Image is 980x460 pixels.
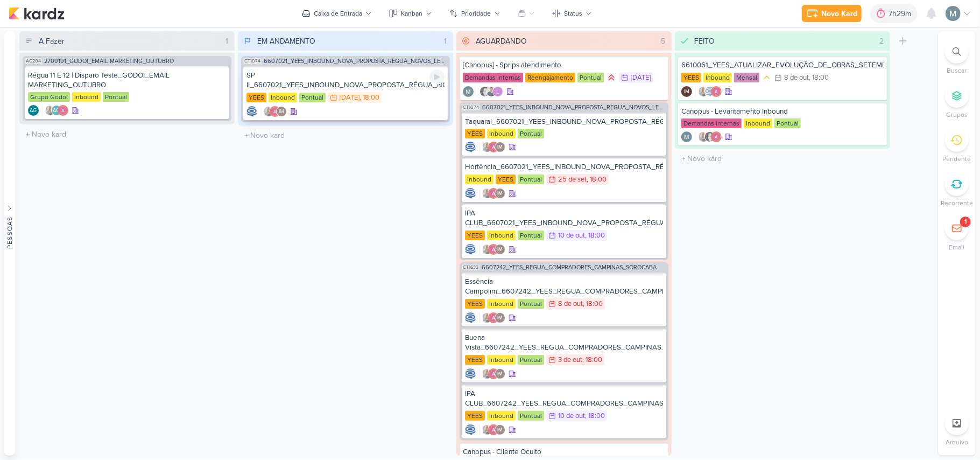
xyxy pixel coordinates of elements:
[495,188,505,199] div: Isabella Machado Guimarães
[480,86,490,97] img: Renata Brandão
[465,117,663,127] div: Taquaral_6607021_YEES_INBOUND_NOVA_PROPOSTA_RÉGUA_NOVOS_LEADS
[587,176,607,183] div: , 18:00
[946,437,968,447] p: Arquivo
[465,333,663,352] div: Buena Vista_6607242_YEES_REGUA_COMPRADORES_CAMPINAS_SOROCABA
[774,119,801,128] div: Pontual
[681,73,701,82] div: YEES
[462,104,480,110] span: CT1074
[28,105,39,116] div: Criador(a): Aline Gimenez Graciano
[465,355,485,365] div: YEES
[340,94,359,101] div: [DATE]
[938,40,976,75] li: Ctrl + F
[482,264,657,270] span: 6607242_YEES_REGUA_COMPRADORES_CAMPINAS_SOROCABA
[488,142,499,152] img: Alessandra Gomes
[681,60,884,70] div: 6610061_YEES_ATUALIZAR_EVOLUÇÃO_DE_OBRAS_SETEMBRO_REGUA_EMAIL
[487,355,516,365] div: Inbound
[518,411,544,421] div: Pontual
[488,424,499,435] img: Alessandra Gomes
[606,72,617,83] div: Prioridade Alta
[704,131,715,142] img: Renata Brandão
[558,357,582,364] div: 3 de out
[711,86,722,97] img: Alessandra Gomes
[558,413,585,420] div: 10 de out
[583,301,603,308] div: , 18:00
[260,106,287,117] div: Colaboradores: Iara Santos, Alessandra Gomes, Isabella Machado Guimarães
[463,60,665,70] div: [Canopus] - Sprips atendimento
[465,162,663,172] div: Hortência_6607021_YEES_INBOUND_NOVA_PROPOSTA_RÉGUA_NOVOS_LEADS
[22,127,232,142] input: + Novo kard
[463,86,474,97] img: Mariana Amorim
[487,299,516,309] div: Inbound
[28,92,70,102] div: Grupo Godoi
[72,92,101,102] div: Inbound
[465,424,476,435] div: Criador(a): Caroline Traven De Andrade
[744,119,772,128] div: Inbound
[482,312,492,323] img: Iara Santos
[465,244,476,255] img: Caroline Traven De Andrade
[558,232,585,239] div: 10 de out
[525,73,575,82] div: Reengajamento
[488,312,499,323] img: Alessandra Gomes
[482,424,492,435] img: Iara Santos
[465,277,663,296] div: Essência Campolim_6607242_YEES_REGUA_COMPRADORES_CAMPINAS_SOROCABA
[465,208,663,228] div: IPA CLUB_6607021_YEES_INBOUND_NOVA_PROPOSTA_RÉGUA_NOVOS_LEADS
[681,131,692,142] img: Mariana Amorim
[784,74,809,81] div: 8 de out
[762,72,772,83] div: Prioridade Média
[657,36,669,47] div: 5
[429,69,445,85] div: Ligar relógio
[479,244,505,255] div: Colaboradores: Iara Santos, Alessandra Gomes, Isabella Machado Guimarães
[45,105,55,116] img: Iara Santos
[299,93,326,102] div: Pontual
[495,312,505,323] div: Isabella Machado Guimarães
[711,131,722,142] img: Alessandra Gomes
[243,58,262,64] span: CT1074
[30,108,37,114] p: AG
[42,105,68,116] div: Colaboradores: Iara Santos, Aline Gimenez Graciano, Alessandra Gomes
[495,142,505,152] div: Isabella Machado Guimarães
[495,368,505,379] div: Isabella Machado Guimarães
[695,131,722,142] div: Colaboradores: Iara Santos, Renata Brandão, Alessandra Gomes
[585,232,605,239] div: , 18:00
[463,73,523,82] div: Demandas internas
[704,86,715,97] img: Caroline Traven De Andrade
[477,86,503,97] div: Colaboradores: Renata Brandão, Levy Pessoa, Leticia Triumpho
[488,244,499,255] img: Alessandra Gomes
[582,357,602,364] div: , 18:00
[631,74,651,81] div: [DATE]
[465,312,476,323] img: Caroline Traven De Andrade
[465,142,476,152] div: Criador(a): Caroline Traven De Andrade
[465,424,476,435] img: Caroline Traven De Andrade
[482,104,666,110] span: 6607021_YEES_INBOUND_NOVA_PROPOSTA_RÉGUA_NOVOS_LEADS
[698,86,709,97] img: Iara Santos
[497,428,503,433] p: IM
[497,145,503,150] p: IM
[463,86,474,97] div: Criador(a): Mariana Amorim
[809,74,829,81] div: , 18:00
[492,86,503,97] img: Leticia Triumpho
[695,86,722,97] div: Colaboradores: Iara Santos, Caroline Traven De Andrade, Alessandra Gomes
[28,71,226,90] div: Régua 11 E 12 | Disparo Teste_GODOI_EMAIL MARKETING_OUTUBRO
[681,86,692,97] div: Isabella Machado Guimarães
[246,106,257,117] div: Criador(a): Caroline Traven De Andrade
[465,411,485,421] div: YEES
[5,217,15,249] div: Pessoas
[497,247,503,253] p: IM
[465,188,476,199] img: Caroline Traven De Andrade
[684,89,689,95] p: IM
[479,142,505,152] div: Colaboradores: Iara Santos, Alessandra Gomes, Isabella Machado Guimarães
[889,8,914,19] div: 7h29m
[359,94,379,101] div: , 18:00
[488,188,499,199] img: Alessandra Gomes
[462,264,480,270] span: CT1633
[465,299,485,309] div: YEES
[946,110,968,120] p: Grupos
[518,175,544,184] div: Pontual
[486,86,497,97] img: Levy Pessoa
[497,191,503,197] p: IM
[949,242,965,252] p: Email
[941,198,973,208] p: Recorrente
[263,106,274,117] img: Iara Santos
[440,36,451,47] div: 1
[103,92,129,102] div: Pontual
